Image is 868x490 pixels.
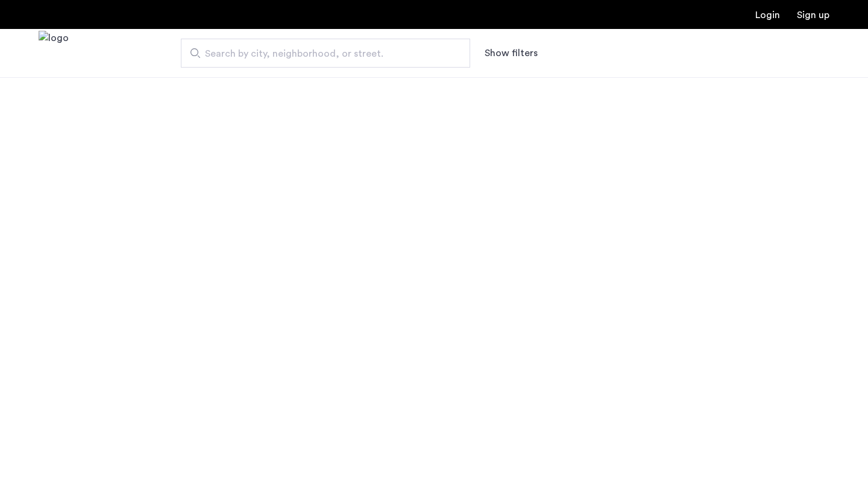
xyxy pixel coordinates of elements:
a: Login [755,10,780,20]
input: Apartment Search [181,39,470,68]
button: Show or hide filters [485,46,538,60]
span: Search by city, neighborhood, or street. [205,46,436,61]
img: logo [39,31,69,76]
a: Cazamio Logo [39,31,69,76]
a: Registration [797,10,829,20]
